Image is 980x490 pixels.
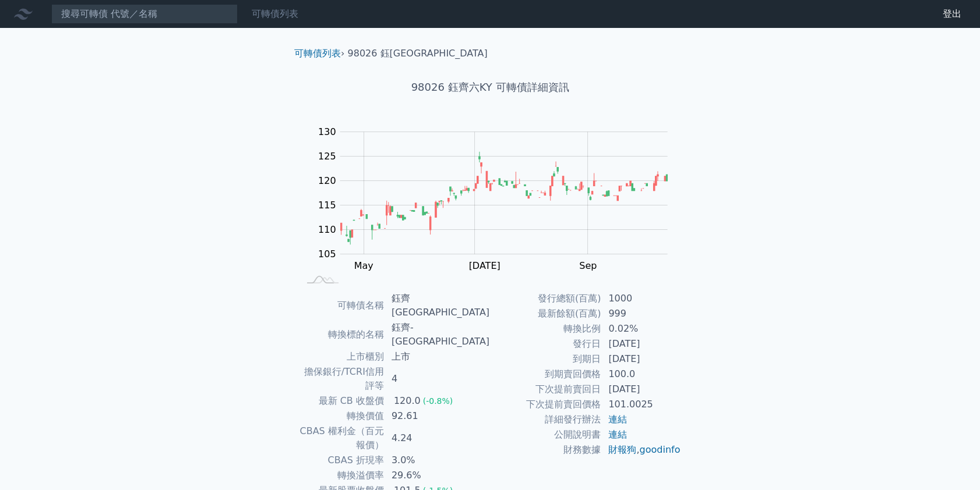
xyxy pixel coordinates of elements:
[285,79,695,95] h1: 98026 鈺齊六KY 可轉債詳細資訊
[639,444,680,455] a: goodinfo
[318,248,336,260] tspan: 105
[601,321,681,336] td: 0.02%
[922,434,980,490] div: 聊天小工具
[299,320,385,349] td: 轉換標的名稱
[933,5,971,23] a: 登出
[490,382,601,397] td: 下次提前賣回日
[490,367,601,382] td: 到期賣回價格
[299,291,385,320] td: 可轉債名稱
[299,453,385,468] td: CBAS 折現率
[490,442,601,457] td: 財務數據
[299,409,385,424] td: 轉換價值
[51,4,238,24] input: 搜尋可轉債 代號／名稱
[468,260,500,271] tspan: [DATE]
[392,394,423,408] div: 120.0
[601,336,681,351] td: [DATE]
[299,424,385,453] td: CBAS 權利金（百元報價）
[385,409,490,424] td: 92.61
[385,424,490,453] td: 4.24
[490,306,601,321] td: 最新餘額(百萬)
[385,468,490,483] td: 29.6%
[312,126,685,271] g: Chart
[385,364,490,393] td: 4
[490,291,601,306] td: 發行總額(百萬)
[490,336,601,351] td: 發行日
[299,349,385,364] td: 上市櫃別
[423,396,453,406] span: (-0.8%)
[490,321,601,336] td: 轉換比例
[385,320,490,349] td: 鈺齊-[GEOGRAPHIC_DATA]
[348,47,488,61] li: 98026 鈺[GEOGRAPHIC_DATA]
[318,126,336,137] tspan: 130
[490,397,601,412] td: 下次提前賣回價格
[318,224,336,235] tspan: 110
[579,260,597,271] tspan: Sep
[608,444,636,455] a: 財報狗
[601,442,681,457] td: ,
[299,364,385,393] td: 擔保銀行/TCRI信用評等
[299,468,385,483] td: 轉換溢價率
[601,367,681,382] td: 100.0
[601,382,681,397] td: [DATE]
[318,151,336,162] tspan: 125
[318,200,336,211] tspan: 115
[354,260,373,271] tspan: May
[601,291,681,306] td: 1000
[385,349,490,364] td: 上市
[318,175,336,186] tspan: 120
[490,412,601,427] td: 詳細發行辦法
[294,48,341,59] a: 可轉債列表
[385,453,490,468] td: 3.0%
[601,397,681,412] td: 101.0025
[601,351,681,367] td: [DATE]
[385,291,490,320] td: 鈺齊[GEOGRAPHIC_DATA]
[608,429,627,440] a: 連結
[608,414,627,425] a: 連結
[601,306,681,321] td: 999
[252,8,298,19] a: 可轉債列表
[490,427,601,442] td: 公開說明書
[490,351,601,367] td: 到期日
[922,434,980,490] iframe: Chat Widget
[299,393,385,409] td: 最新 CB 收盤價
[294,47,344,61] li: ›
